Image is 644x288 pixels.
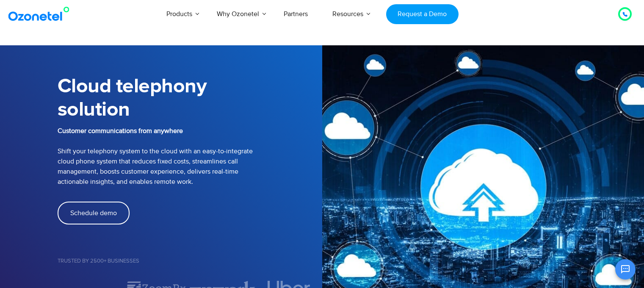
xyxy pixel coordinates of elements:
[386,4,459,24] a: Request a Demo
[615,259,636,280] button: Open chat
[58,75,322,122] h1: Cloud telephony solution
[58,202,130,224] a: Schedule demo
[58,126,322,187] p: Shift your telephony system to the cloud with an easy-to-integrate cloud phone system that reduce...
[70,210,117,216] span: Schedule demo
[58,258,322,264] h5: Trusted by 2500+ Businesses
[58,127,183,135] b: Customer communications from anywhere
